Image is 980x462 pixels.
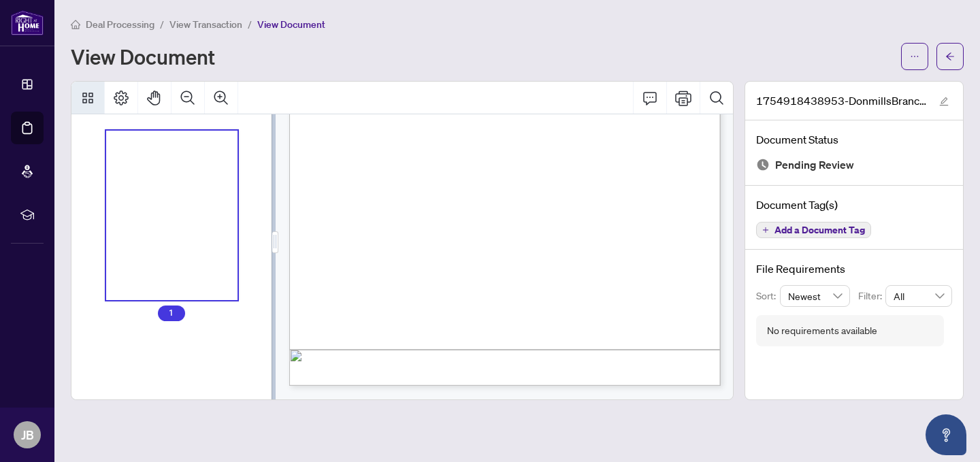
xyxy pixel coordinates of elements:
[858,288,885,303] p: Filter:
[775,156,854,174] span: Pending Review
[11,10,44,35] img: logo
[248,16,252,32] li: /
[926,414,966,455] button: Open asap
[756,288,780,303] p: Sort:
[894,286,944,306] span: All
[756,197,952,213] h4: Document Tag(s)
[169,18,242,31] span: View Transaction
[756,158,770,171] img: Document Status
[86,18,154,31] span: Deal Processing
[762,227,769,233] span: plus
[71,20,80,29] span: home
[788,286,843,306] span: Newest
[910,52,919,61] span: ellipsis
[756,131,952,148] h4: Document Status
[160,16,164,32] li: /
[756,261,952,277] h4: File Requirements
[756,222,871,238] button: Add a Document Tag
[257,18,325,31] span: View Document
[756,93,926,109] span: 1754918438953-DonmillsBranch_20250811_081722.pdf
[767,323,877,338] div: No requirements available
[939,97,949,106] span: edit
[774,225,865,235] span: Add a Document Tag
[945,52,955,61] span: arrow-left
[71,46,215,67] h1: View Document
[21,425,34,444] span: JB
